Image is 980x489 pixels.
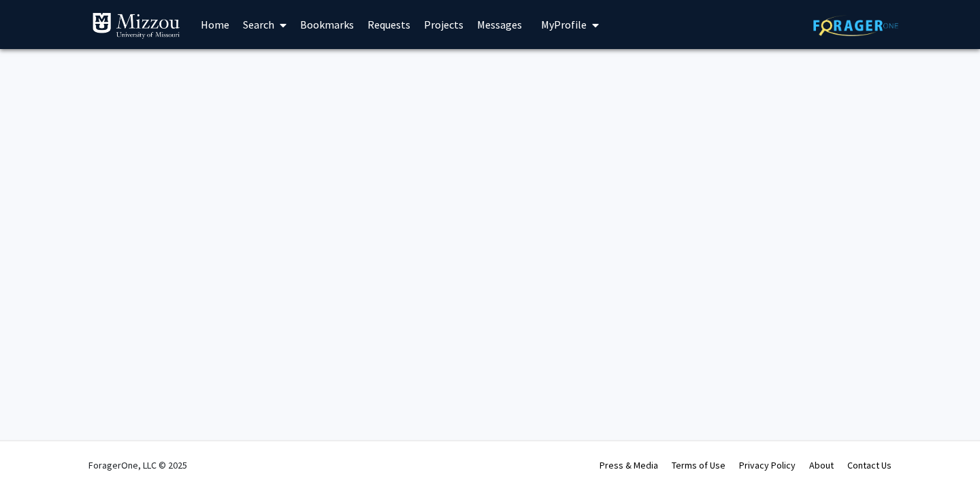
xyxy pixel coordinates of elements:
[293,1,361,48] a: Bookmarks
[847,459,892,471] a: Contact Us
[672,459,725,471] a: Terms of Use
[600,459,658,471] a: Press & Media
[236,1,293,48] a: Search
[470,1,529,48] a: Messages
[541,18,587,31] span: My Profile
[10,428,58,479] iframe: Chat
[92,12,180,40] img: University of Missouri Logo
[809,459,834,471] a: About
[361,1,417,48] a: Requests
[813,15,898,36] img: ForagerOne Logo
[417,1,470,48] a: Projects
[194,1,236,48] a: Home
[88,441,187,489] div: ForagerOne, LLC © 2025
[739,459,796,471] a: Privacy Policy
